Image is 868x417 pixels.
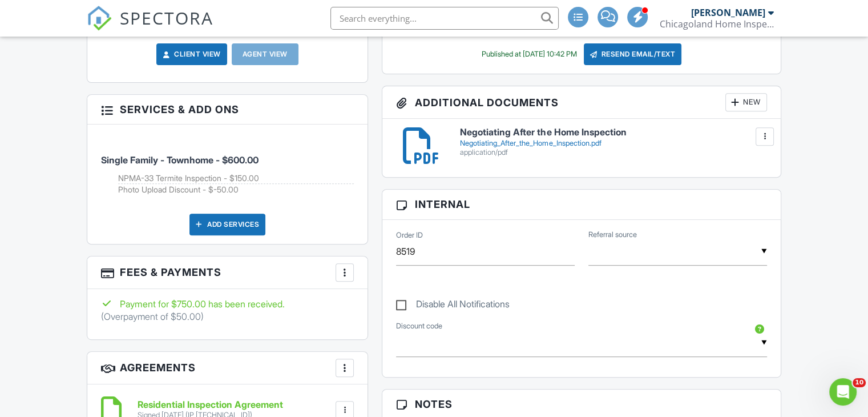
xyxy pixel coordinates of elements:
div: (Overpayment of $50.00) [101,310,204,323]
h6: Residential Inspection Agreement [138,400,283,410]
label: Discount code [396,321,442,331]
div: Published at [DATE] 10:42 PM [482,50,577,59]
li: Service: Single Family - Townhome [101,133,354,205]
li: Add on: NPMA-33 Termite Inspection [118,173,354,185]
div: New [725,93,767,111]
div: [PERSON_NAME] [691,7,765,18]
h3: Additional Documents [382,86,781,119]
div: application/pdf [460,148,766,157]
div: Chicagoland Home Inspectors, Inc. [660,18,774,30]
input: Search everything... [330,7,559,30]
img: The Best Home Inspection Software - Spectora [87,6,112,31]
label: Order ID [396,230,423,240]
h6: Negotiating After the Home Inspection [460,127,766,138]
li: Add on: Photo Upload Discount [118,184,354,195]
div: Add Services [189,214,265,235]
a: SPECTORA [87,15,213,39]
div: Resend Email/Text [584,43,682,65]
label: Disable All Notifications [396,299,510,313]
h3: Agreements [87,352,368,384]
span: Single Family - Townhome - $600.00 [101,154,259,166]
a: Client View [160,49,221,60]
h3: Fees & Payments [87,256,368,289]
span: SPECTORA [120,6,213,30]
div: Negotiating_After_the_Home_Inspection.pdf [460,139,766,148]
h3: Services & Add ons [87,95,368,125]
h3: Internal [382,190,781,219]
span: 10 [853,378,866,387]
a: Negotiating After the Home Inspection Negotiating_After_the_Home_Inspection.pdf application/pdf [460,127,766,157]
label: Referral source [588,230,637,240]
div: Payment for $750.00 has been received. [101,298,354,310]
iframe: Intercom live chat [829,378,857,406]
